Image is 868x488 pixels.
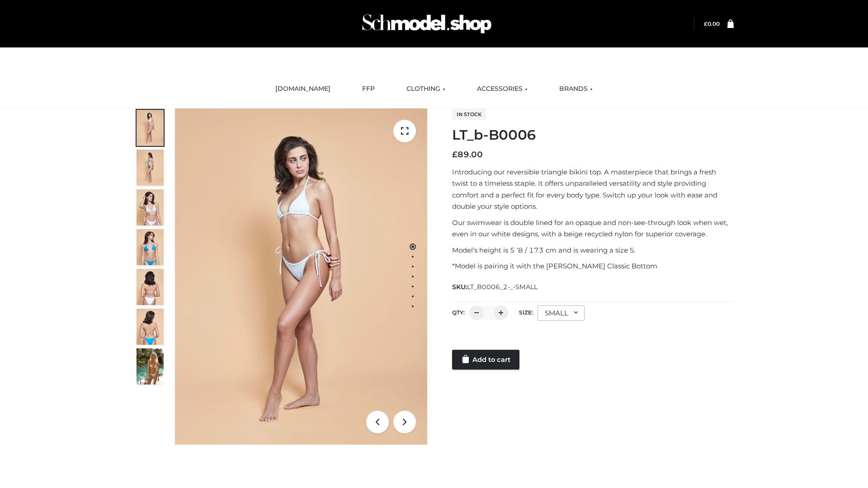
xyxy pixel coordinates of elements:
[137,189,164,225] img: ArielClassicBikiniTop_CloudNine_AzureSky_OW114ECO_3-scaled.jpg
[137,348,164,385] img: Arieltop_CloudNine_AzureSky2.jpg
[452,244,734,256] p: Model’s height is 5 ‘8 / 173 cm and is wearing a size S.
[452,127,734,143] h1: LT_b-B0006
[452,150,483,160] bdi: 89.00
[452,150,458,160] span: £
[538,305,585,321] div: SMALL
[519,309,533,316] label: Size:
[137,110,164,146] img: ArielClassicBikiniTop_CloudNine_AzureSky_OW114ECO_1-scaled.jpg
[175,108,427,445] img: ArielClassicBikiniTop_CloudNine_AzureSky_OW114ECO_1
[552,79,599,99] a: BRANDS
[359,6,495,42] img: Schmodel Admin 964
[355,79,382,99] a: FFP
[137,229,164,265] img: ArielClassicBikiniTop_CloudNine_AzureSky_OW114ECO_4-scaled.jpg
[269,79,337,99] a: [DOMAIN_NAME]
[452,260,734,272] p: *Model is pairing it with the [PERSON_NAME] Classic Bottom
[452,109,486,120] span: In stock
[137,269,164,305] img: ArielClassicBikiniTop_CloudNine_AzureSky_OW114ECO_7-scaled.jpg
[452,309,465,316] label: QTY:
[452,350,519,370] a: Add to cart
[137,309,164,345] img: ArielClassicBikiniTop_CloudNine_AzureSky_OW114ECO_8-scaled.jpg
[452,166,734,212] p: Introducing our reversible triangle bikini top. A masterpiece that brings a fresh twist to a time...
[704,20,708,27] span: £
[467,283,538,291] span: LT_B0006_2-_-SMALL
[470,79,534,99] a: ACCESSORIES
[704,20,720,27] bdi: 0.00
[704,20,720,27] a: £0.00
[452,282,538,292] span: SKU:
[137,150,164,186] img: ArielClassicBikiniTop_CloudNine_AzureSky_OW114ECO_2-scaled.jpg
[452,217,734,240] p: Our swimwear is double lined for an opaque and non-see-through look when wet, even in our white d...
[400,79,452,99] a: CLOTHING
